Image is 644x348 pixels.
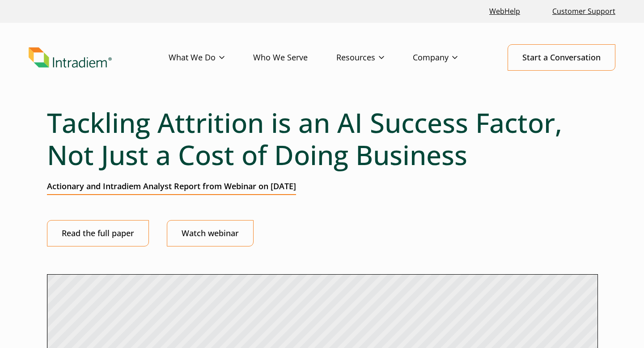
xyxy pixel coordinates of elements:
a: Customer Support [549,2,619,21]
a: Start a Conversation [508,44,615,71]
a: Link opens in a new window [486,2,524,21]
a: Link opens in a new window [47,220,149,246]
a: Link to homepage of Intradiem [29,47,169,68]
a: Who We Serve [253,45,336,71]
a: What We Do [169,45,253,71]
img: Intradiem [29,47,112,68]
a: Link opens in a new window [167,220,254,246]
h3: Actionary and Intradiem Analyst Report from Webinar on [DATE] [47,182,296,195]
h1: Tackling Attrition is an AI Success Factor, Not Just a Cost of Doing Business [47,106,597,171]
a: Company [413,45,486,71]
a: Resources [336,45,413,71]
